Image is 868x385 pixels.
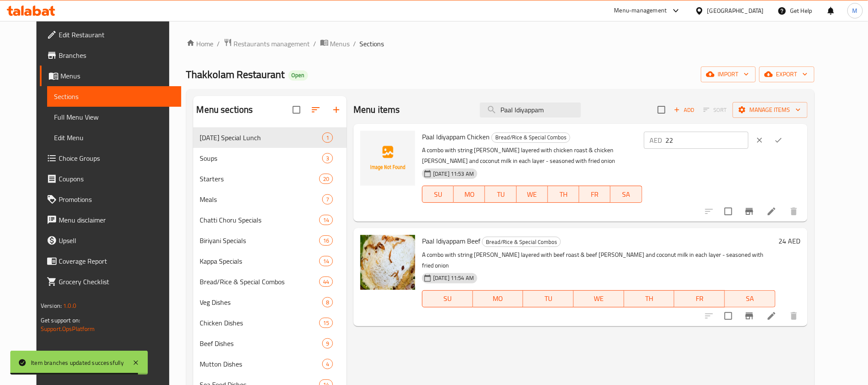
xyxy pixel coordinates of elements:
span: MO [457,188,482,201]
a: Full Menu View [47,107,181,127]
button: WE [517,186,548,203]
button: delete [784,201,804,222]
span: Biriyani Specials [200,235,319,246]
button: export [759,66,814,82]
span: Meals [200,194,322,205]
div: items [322,338,333,349]
div: items [319,277,333,287]
div: Soups3 [193,148,347,168]
input: search [480,102,581,117]
span: Menus [60,71,174,81]
a: Sections [47,86,181,107]
a: Promotions [40,189,181,210]
span: Edit Restaurant [59,30,174,40]
span: WE [520,188,545,201]
div: items [319,256,333,266]
span: [DATE] 11:54 AM [430,274,477,282]
span: Grocery Checklist [59,277,174,287]
span: Kappa Specials [200,256,319,266]
button: SA [725,290,775,307]
nav: breadcrumb [186,38,814,49]
li: / [314,39,317,49]
span: 20 [320,175,332,183]
a: Coverage Report [40,251,181,271]
span: Mutton Dishes [200,359,322,369]
span: 15 [320,319,332,327]
div: Meals7 [193,189,347,210]
h6: 24 AED [779,235,801,247]
button: ok [769,131,788,150]
span: Starters [200,174,319,184]
span: Upsell [59,235,174,246]
span: Sections [54,91,174,102]
p: A combo with string [PERSON_NAME] layered with beef roast & beef [PERSON_NAME] and coconut milk i... [422,250,775,271]
span: Chicken Dishes [200,318,319,328]
span: Sections [360,39,384,49]
span: [DATE] Special Lunch [200,132,322,143]
div: Mutton Dishes4 [193,354,347,374]
span: 4 [323,360,332,368]
span: 44 [320,278,332,286]
button: SU [422,186,454,203]
span: Bread/Rice & Special Combos [200,277,319,287]
a: Edit menu item [766,311,777,321]
button: TU [485,186,516,203]
span: SA [614,188,638,201]
span: Soups [200,153,322,163]
div: items [322,297,333,307]
img: Paal Idiyappam Beef [360,235,415,290]
a: Restaurants management [224,38,310,49]
div: Menu-management [614,6,667,16]
span: [DATE] 11:53 AM [430,170,477,178]
a: Menus [320,38,350,49]
div: Veg Dishes8 [193,292,347,313]
span: Open [288,72,308,79]
span: TH [628,292,671,305]
div: Chatti Choru Specials [200,215,319,225]
div: Biriyani Specials16 [193,230,347,251]
span: Select to update [719,202,737,220]
button: FR [579,186,611,203]
div: Bread/Rice & Special Combos [482,237,561,247]
li: / [353,39,356,49]
span: Bread/Rice & Special Combos [482,237,560,247]
button: TH [548,186,579,203]
span: Choice Groups [59,153,174,163]
span: 8 [323,298,332,307]
button: SU [422,290,473,307]
button: WE [574,290,624,307]
span: Restaurants management [234,39,310,49]
a: Upsell [40,230,181,251]
span: MO [476,292,520,305]
span: Add [673,105,696,115]
button: MO [473,290,524,307]
span: Manage items [739,105,801,115]
div: Kappa Specials14 [193,251,347,271]
button: TU [523,290,574,307]
button: SA [611,186,642,203]
p: AED [650,135,662,145]
div: Beef Dishes9 [193,333,347,354]
span: Veg Dishes [200,297,322,307]
button: FR [674,290,725,307]
h2: Menu sections [197,103,253,116]
button: TH [624,290,675,307]
span: 16 [320,237,332,245]
div: [GEOGRAPHIC_DATA] [707,6,764,15]
span: Thakkolam Restaurant [186,65,285,84]
span: Branches [59,50,174,60]
span: TU [488,188,513,201]
a: Home [186,39,214,49]
a: Edit Menu [47,127,181,148]
p: A combo with string [PERSON_NAME] layered with chicken roast & chicken [PERSON_NAME] and coconut ... [422,145,642,166]
div: Beef Dishes [200,338,322,349]
span: Edit Menu [54,132,174,143]
span: SU [426,292,470,305]
a: Edit Restaurant [40,24,181,45]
